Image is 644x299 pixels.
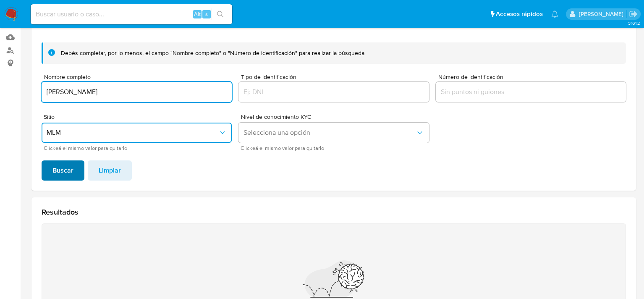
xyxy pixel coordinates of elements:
[496,10,543,18] span: Accesos rápidos
[194,10,201,18] span: Alt
[579,10,626,18] p: diego.ortizcastro@mercadolibre.com.mx
[205,10,208,18] span: s
[551,10,558,18] a: Notificaciones
[628,20,640,26] span: 3.161.2
[629,10,638,18] a: Salir
[212,8,229,20] button: search-icon
[31,9,232,20] input: Buscar usuario o caso...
